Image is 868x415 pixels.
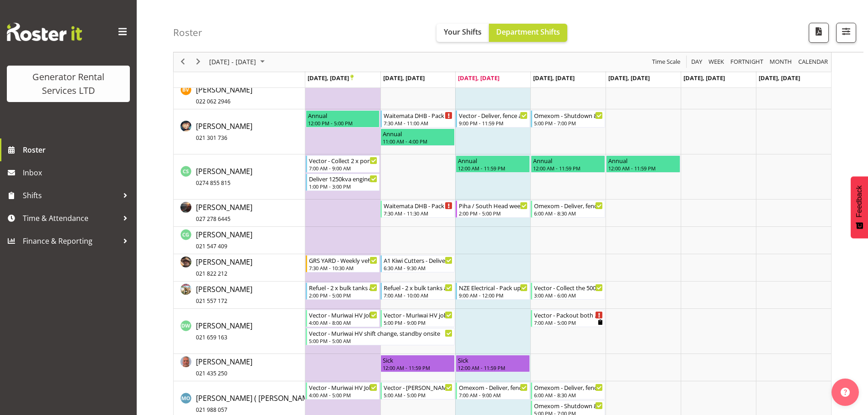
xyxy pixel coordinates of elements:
span: 027 278 6445 [196,215,231,223]
td: Dave Wallace resource [174,354,305,381]
div: 5:00 PM - 7:00 PM [534,119,603,127]
div: 12:00 AM - 11:59 PM [458,164,528,172]
span: Feedback [855,185,863,217]
div: Dave Wallace"s event - Sick Begin From Tuesday, September 23, 2025 at 12:00:00 AM GMT+12:00 Ends ... [380,355,455,372]
button: Feedback - Show survey [851,176,868,238]
span: [PERSON_NAME] [196,230,252,251]
span: Time & Attendance [23,211,118,225]
div: Omexom - Deliver, fence and liven 2 x 200kVAs & 2 x 100kVAs going to [GEOGRAPHIC_DATA]. 6.45 am o... [534,201,603,210]
div: 6:30 AM - 9:30 AM [384,264,452,272]
span: Shifts [23,189,118,202]
div: Craig Barrett"s event - Refuel - 2 x bulk tanks at 253 Taiapa Rd and 227 Oaia Rd, Muriwai. (12000... [306,282,380,300]
button: Next [192,56,205,68]
div: 12:00 PM - 5:00 PM [308,119,378,127]
div: 12:00 AM - 11:59 PM [533,164,603,172]
span: [PERSON_NAME] [196,321,252,342]
span: [PERSON_NAME] [196,85,252,106]
span: [DATE], [DATE] [383,74,425,82]
span: 021 557 172 [196,297,227,305]
div: Craig Barrett"s event - NZE Electrical - Pack up and collect the 2 x 300kva skids and 200kva trai... [456,282,530,300]
div: 5:00 AM - 5:00 PM [384,391,452,399]
div: Annual [608,156,678,165]
div: Caleb Phillips"s event - Annual Begin From Monday, September 22, 2025 at 12:00:00 PM GMT+12:00 En... [306,110,380,128]
button: Timeline Month [768,56,794,68]
div: 3:00 AM - 6:00 AM [534,292,603,299]
div: 6:00 AM - 8:30 AM [534,210,603,217]
span: [DATE], [DATE] [308,74,354,82]
span: [DATE], [DATE] [458,74,499,82]
div: 5:00 PM - 9:00 PM [384,319,452,326]
td: Caleb Phillips resource [174,109,305,154]
div: 2:00 PM - 5:00 PM [309,292,378,299]
span: Time Scale [651,56,681,68]
button: Your Shifts [437,24,489,42]
span: [PERSON_NAME] [196,166,252,187]
button: Time Scale [651,56,682,68]
div: Waitemata DHB - Pack up and collect the 800kva con, cable, ramps, fencing and soundproofing at th... [384,201,452,210]
td: Daniel Watkinson resource [174,309,305,354]
div: September 22 - 28, 2025 [206,52,270,72]
div: Omexom - Shutdown & collect the 2 x 200kVA &amp; 2 x 100kVA from [GEOGRAPHIC_DATA]. 5.30 pm onsit... [534,401,603,410]
div: A1 Kiwi Cutters - Deliver #71 (Going as a 50kva) to [STREET_ADDRESS]. 7.30am onsite. No fencing o... [384,256,452,265]
div: 4:00 AM - 8:00 AM [309,319,378,326]
a: [PERSON_NAME]021 435 250 [196,356,252,378]
span: [PERSON_NAME] ( [PERSON_NAME] ) Onwubuariri [196,393,364,414]
div: Carl Shoebridge"s event - Annual Begin From Wednesday, September 24, 2025 at 12:00:00 AM GMT+12:0... [456,155,530,173]
button: Filter Shifts [836,23,856,43]
button: Timeline Day [690,56,704,68]
span: [PERSON_NAME] [196,257,252,278]
div: 7:30 AM - 10:30 AM [309,264,378,272]
div: Caleb Phillips"s event - Vector - Deliver, fence a set up a 500kva truck onsite at Pak n Save - 2... [456,110,530,128]
a: [PERSON_NAME] ( [PERSON_NAME] ) Onwubuariri021 988 057 [196,393,364,415]
span: 021 547 409 [196,242,227,250]
div: Vector - [PERSON_NAME] (HV job) shift change. [384,383,452,392]
div: Omexom - Deliver, fence and put online a 100kva to [STREET_ADDRESS][PERSON_NAME]. 7.30am onsite. ... [459,383,528,392]
button: Timeline Week [707,56,726,68]
span: 021 988 057 [196,406,227,414]
div: previous period [175,52,190,72]
div: Sick [458,355,528,364]
a: [PERSON_NAME]022 062 2946 [196,84,252,106]
span: calendar [797,56,829,68]
a: [PERSON_NAME]027 278 6445 [196,202,252,224]
a: [PERSON_NAME]021 822 212 [196,256,252,278]
div: NZE Electrical - Pack up and collect the 2 x 300kva skids and 200kva trailer at [GEOGRAPHIC_DATA]... [459,283,528,292]
div: Daniel Watkinson"s event - Vector - Muriwai HV Job - Liven both sites and standby onsite - 5 am o... [306,310,380,327]
button: Month [797,56,830,68]
button: Fortnight [729,56,765,68]
div: Daniel Watkinson"s event - Vector - Packout both Muriwai HV sites. Swing lifts enter from Muriwai... [531,310,605,327]
h4: Roster [173,27,202,38]
div: 7:30 AM - 11:30 AM [384,210,452,217]
div: 7:30 AM - 11:00 AM [384,119,452,127]
a: [PERSON_NAME]021 301 736 [196,121,252,143]
span: [PERSON_NAME] [196,284,252,305]
span: 021 659 163 [196,333,227,341]
div: 7:00 AM - 9:00 AM [309,164,378,172]
div: Refuel - 2 x bulk tanks at [STREET_ADDRESS] [384,283,452,292]
div: 12:00 AM - 11:59 PM [458,364,528,371]
img: Rosterit website logo [7,23,82,41]
button: Download a PDF of the roster according to the set date range. [809,23,829,43]
a: [PERSON_NAME]0274 855 815 [196,166,252,188]
div: Piha / South Head weekly checks [459,201,528,210]
td: Brenton Vanzwol resource [174,82,305,109]
span: [DATE], [DATE] [759,74,800,82]
div: Vector - Collect 2 x portaloos from Kennards Hire [PERSON_NAME] and deliver to the 2 x Muriwai HV... [309,156,378,165]
span: [PERSON_NAME] [196,357,252,378]
a: [PERSON_NAME]021 557 172 [196,284,252,306]
div: Omexom - Shutdown & collect the 2 x 200kVA &amp; 2 x 100kVA from [GEOGRAPHIC_DATA]. 5.30 pm onsit... [534,111,603,120]
div: Emmanuel ( Manny ) Onwubuariri"s event - Vector - Muriwai HV Job - Liven both sites and standby o... [306,382,380,400]
td: Craig Barrett resource [174,282,305,309]
span: [PERSON_NAME] [196,121,252,142]
span: [DATE], [DATE] [683,74,725,82]
div: Carl Shoebridge"s event - Annual Begin From Thursday, September 25, 2025 at 12:00:00 AM GMT+12:00... [531,155,605,173]
div: Craig Barrett"s event - Refuel - 2 x bulk tanks at 253 Taiapa Rd and 227 Oaia Rd, Muriwai. (12000... [380,282,455,300]
div: Carl Shoebridge"s event - Annual Begin From Friday, September 26, 2025 at 12:00:00 AM GMT+12:00 E... [606,155,680,173]
div: 4:00 AM - 5:00 PM [309,391,378,399]
div: 6:00 AM - 8:30 AM [534,391,603,399]
div: Daniel Watkinson"s event - Vector - Muriwai HV job - shift change and shutdown both sites. Shutdo... [380,310,455,327]
div: Carl Shoebridge"s event - Vector - Collect 2 x portaloos from Kennards Hire Henderson and deliver... [306,155,380,173]
div: Vector - Packout both Muriwai HV sites. Swing lifts enter from [GEOGRAPHIC_DATA] 2 x portaloos to... [534,310,603,319]
div: Chris Fry"s event - Piha / South Head weekly checks Begin From Wednesday, September 24, 2025 at 2... [456,200,530,218]
div: Daniel Watkinson"s event - Vector - Muriwai HV shift change, standby onsite Begin From Monday, Se... [306,328,455,345]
